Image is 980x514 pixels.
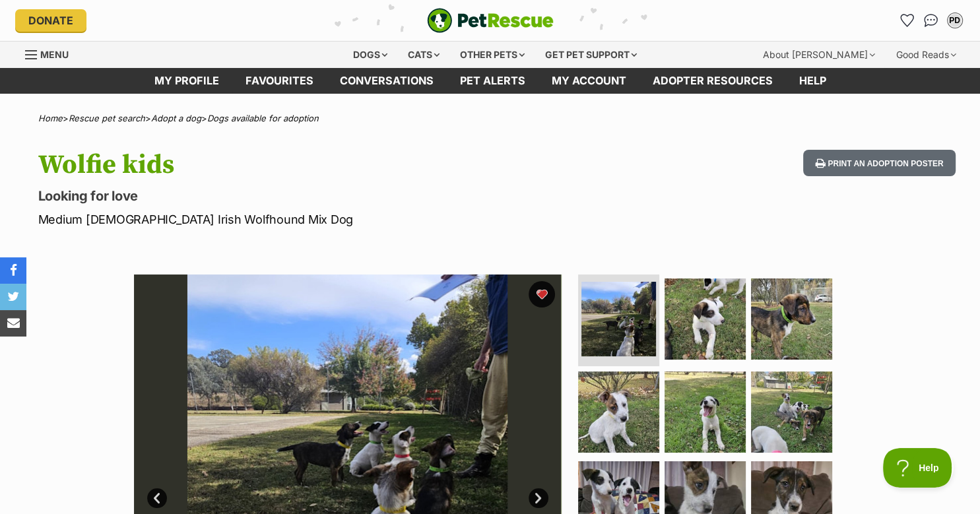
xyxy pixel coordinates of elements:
[40,49,69,60] span: Menu
[38,187,597,205] p: Looking for love
[141,68,232,94] a: My profile
[15,9,86,32] a: Donate
[897,10,965,31] ul: Account quick links
[344,42,397,68] div: Dogs
[451,42,534,68] div: Other pets
[232,68,327,94] a: Favourites
[887,42,965,68] div: Good Reads
[536,42,646,68] div: Get pet support
[754,42,884,68] div: About [PERSON_NAME]
[529,488,548,508] a: Next
[147,488,167,508] a: Prev
[427,8,554,33] img: logo-e224e6f780fb5917bec1dbf3a21bbac754714ae5b6737aabdf751b685950b380.svg
[38,210,597,228] p: Medium [DEMOGRAPHIC_DATA] Irish Wolfhound Mix Dog
[897,10,918,31] a: Favourites
[665,371,746,453] img: Photo of Wolfie Kids
[69,113,145,123] a: Rescue pet search
[924,14,938,27] img: chat-41dd97257d64d25036548639549fe6c8038ab92f7586957e7f3b1b290dea8141.svg
[327,68,447,94] a: conversations
[581,282,656,356] img: Photo of Wolfie Kids
[944,10,965,31] button: My account
[639,68,786,94] a: Adopter resources
[5,113,975,123] div: > > >
[751,278,832,360] img: Photo of Wolfie Kids
[786,68,839,94] a: Help
[578,371,659,453] img: Photo of Wolfie Kids
[921,10,942,31] a: Conversations
[539,68,639,94] a: My account
[207,113,319,123] a: Dogs available for adoption
[399,42,449,68] div: Cats
[151,113,201,123] a: Adopt a dog
[529,281,555,307] button: favourite
[803,150,955,177] button: Print an adoption poster
[883,448,954,488] iframe: Help Scout Beacon - Open
[948,14,962,27] div: PD
[25,42,78,65] a: Menu
[427,8,554,33] a: PetRescue
[665,278,746,360] img: Photo of Wolfie Kids
[751,371,832,453] img: Photo of Wolfie Kids
[447,68,539,94] a: Pet alerts
[38,113,63,123] a: Home
[38,150,597,180] h1: Wolfie kids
